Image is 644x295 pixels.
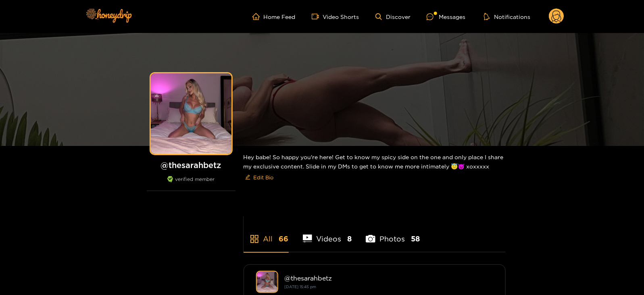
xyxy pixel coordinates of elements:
button: editEdit Bio [244,171,275,184]
small: [DATE] 15:45 pm [285,285,317,289]
span: 58 [411,234,420,244]
div: @ thesarahbetz [285,274,493,282]
a: Home Feed [252,13,296,20]
div: Messages [427,12,465,21]
div: verified member [147,176,236,191]
span: appstore [250,234,259,244]
span: home [252,13,264,20]
li: Videos [303,216,352,252]
span: Edit Bio [254,173,274,181]
li: All [244,216,289,252]
a: Discover [375,13,411,20]
span: 8 [347,234,352,244]
span: edit [245,175,250,181]
span: video-camera [312,13,323,20]
div: Hey babe! So happy you're here! Get to know my spicy side on the one and only place I share my ex... [244,146,506,190]
li: Photos [366,216,420,252]
h1: @ thesarahbetz [147,160,236,170]
img: thesarahbetz [256,271,278,293]
a: Video Shorts [312,13,359,20]
button: Notifications [481,12,533,21]
span: 66 [279,234,289,244]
